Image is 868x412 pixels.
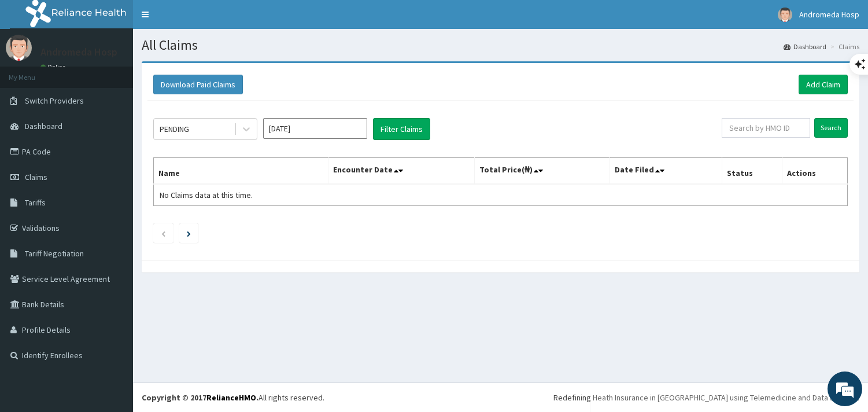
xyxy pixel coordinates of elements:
[263,118,367,139] input: Select Month and Year
[373,118,430,140] button: Filter Claims
[782,158,848,185] th: Actions
[40,63,68,71] a: Online
[25,95,84,106] span: Switch Providers
[778,8,792,22] img: User Image
[142,38,859,53] h1: All Claims
[784,42,826,51] a: Dashboard
[25,197,46,208] span: Tariffs
[328,158,475,185] th: Encounter Date
[553,392,859,403] div: Redefining Heath Insurance in [GEOGRAPHIC_DATA] using Telemedicine and Data Science!
[722,118,810,138] input: Search by HMO ID
[161,228,166,238] a: Previous page
[154,158,328,185] th: Name
[814,118,848,138] input: Search
[187,228,191,238] a: Next page
[160,123,189,135] div: PENDING
[610,158,722,185] th: Date Filed
[6,35,32,61] img: User Image
[133,382,868,412] footer: All rights reserved.
[206,392,256,403] a: RelianceHMO
[25,248,84,259] span: Tariff Negotiation
[25,121,62,131] span: Dashboard
[474,158,610,185] th: Total Price(₦)
[160,190,253,200] span: No Claims data at this time.
[153,75,243,94] button: Download Paid Claims
[25,172,47,182] span: Claims
[799,75,848,94] a: Add Claim
[722,158,782,185] th: Status
[799,9,859,20] span: Andromeda Hosp
[142,392,258,403] strong: Copyright © 2017 .
[40,47,117,57] p: Andromeda Hosp
[828,42,859,51] li: Claims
